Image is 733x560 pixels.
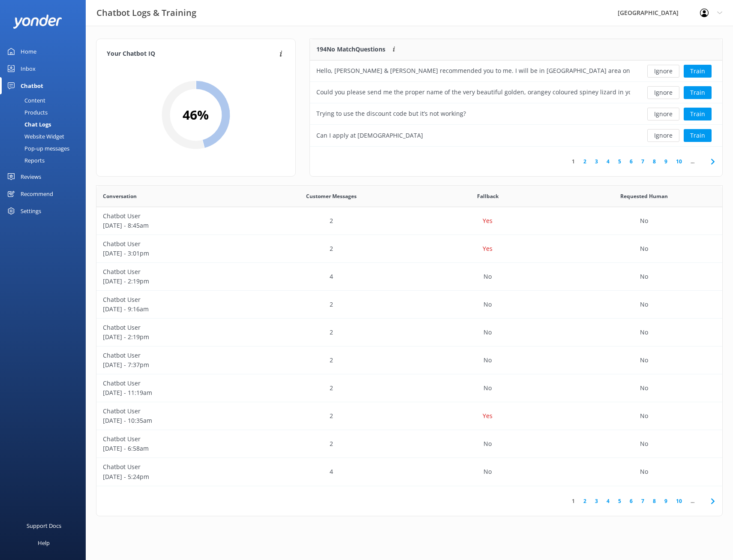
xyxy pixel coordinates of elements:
[483,411,493,421] p: Yes
[640,411,648,421] p: No
[625,497,637,505] a: 6
[647,65,679,78] button: Ignore
[103,406,246,416] p: Chatbot User
[103,472,246,482] p: [DATE] - 5:24pm
[316,109,466,118] div: Trying to use the discount code but it’s not working?
[310,60,722,146] div: grid
[640,244,648,253] p: No
[316,131,423,140] div: Can I apply at [DEMOGRAPHIC_DATA]
[316,87,630,97] div: Could you please send me the proper name of the very beautiful golden, orangey coloured spiney li...
[620,192,668,200] span: Requested Human
[103,332,246,342] p: [DATE] - 2:19pm
[103,267,246,277] p: Chatbot User
[5,154,86,166] a: Reports
[660,497,672,505] a: 9
[103,416,246,425] p: [DATE] - 10:35am
[640,355,648,365] p: No
[21,43,36,60] div: Home
[21,202,41,220] div: Settings
[21,77,43,94] div: Chatbot
[5,106,86,118] a: Products
[568,497,579,505] a: 1
[640,300,648,309] p: No
[684,108,712,120] button: Train
[684,129,712,142] button: Train
[103,323,246,332] p: Chatbot User
[640,439,648,449] p: No
[672,157,686,166] a: 10
[103,249,246,258] p: [DATE] - 3:01pm
[96,402,722,430] div: row
[484,383,492,393] p: No
[107,49,277,59] h4: Your Chatbot IQ
[579,157,591,166] a: 2
[484,467,492,476] p: No
[484,355,492,365] p: No
[38,534,50,551] div: Help
[647,86,679,99] button: Ignore
[614,157,625,166] a: 5
[316,45,385,54] p: 194 No Match Questions
[5,142,69,154] div: Pop-up messages
[640,216,648,226] p: No
[672,497,686,505] a: 10
[103,360,246,370] p: [DATE] - 7:37pm
[103,304,246,314] p: [DATE] - 9:16am
[103,379,246,388] p: Chatbot User
[330,216,333,226] p: 2
[330,244,333,253] p: 2
[21,168,41,185] div: Reviews
[5,142,86,154] a: Pop-up messages
[27,517,61,534] div: Support Docs
[330,355,333,365] p: 2
[306,192,357,200] span: Customer Messages
[103,351,246,360] p: Chatbot User
[640,467,648,476] p: No
[21,60,36,77] div: Inbox
[183,105,209,125] h2: 46 %
[5,130,64,142] div: Website Widget
[21,185,53,202] div: Recommend
[103,192,137,200] span: Conversation
[602,157,614,166] a: 4
[330,467,333,476] p: 4
[484,272,492,281] p: No
[316,66,630,75] div: Hello, [PERSON_NAME] & [PERSON_NAME] recommended you to me. I will be in [GEOGRAPHIC_DATA] area o...
[483,216,493,226] p: Yes
[684,65,712,78] button: Train
[484,439,492,449] p: No
[13,15,62,29] img: yonder-white-logo.png
[103,434,246,444] p: Chatbot User
[640,383,648,393] p: No
[96,458,722,486] div: row
[660,157,672,166] a: 9
[103,388,246,397] p: [DATE] - 11:19am
[5,94,45,106] div: Content
[649,157,660,166] a: 8
[483,244,493,253] p: Yes
[330,300,333,309] p: 2
[579,497,591,505] a: 2
[477,192,499,200] span: Fallback
[330,383,333,393] p: 2
[649,497,660,505] a: 8
[625,157,637,166] a: 6
[96,374,722,402] div: row
[647,108,679,120] button: Ignore
[330,439,333,449] p: 2
[330,411,333,421] p: 2
[310,103,722,125] div: row
[96,207,722,486] div: grid
[5,118,51,130] div: Chat Logs
[103,211,246,221] p: Chatbot User
[484,300,492,309] p: No
[591,497,602,505] a: 3
[103,277,246,286] p: [DATE] - 2:19pm
[96,346,722,374] div: row
[103,239,246,249] p: Chatbot User
[640,328,648,337] p: No
[5,94,86,106] a: Content
[5,106,48,118] div: Products
[96,430,722,458] div: row
[684,86,712,99] button: Train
